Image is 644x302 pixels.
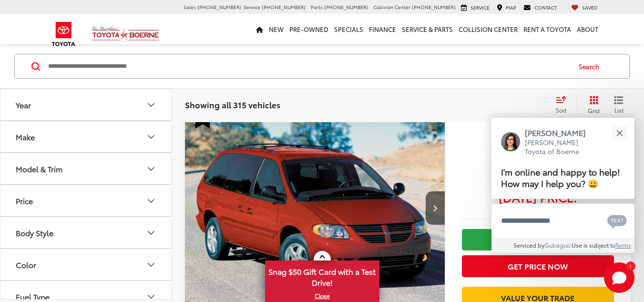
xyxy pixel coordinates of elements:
span: Use is subject to [572,241,615,249]
span: Serviced by [513,241,544,249]
div: Model & Trim [145,163,157,174]
span: Grid [588,106,600,115]
a: Home [253,14,266,44]
div: Close[PERSON_NAME][PERSON_NAME] Toyota of BoerneI'm online and happy to help! How may I help you?... [491,118,634,253]
button: Body StyleBody Style [0,217,172,248]
a: My Saved Vehicles [569,4,600,11]
a: Terms [615,241,631,249]
div: Body Style [145,227,157,238]
span: I'm online and happy to help! How may I help you? 😀 [501,165,620,189]
button: Search [570,54,613,78]
input: Search by Make, Model, or Keyword [47,55,570,78]
svg: Text [607,214,627,229]
a: New [266,14,286,44]
img: Toyota [46,19,82,50]
a: Specials [331,14,366,44]
button: Select sort value [551,95,577,115]
button: YearYear [0,89,172,120]
button: PricePrice [0,185,172,216]
span: Sales [184,3,196,10]
button: Toggle Chat Window [604,262,634,293]
a: About [574,14,601,44]
div: Price [16,196,33,205]
span: $1,700 [462,164,614,187]
span: Saved [582,4,598,11]
a: Finance [366,14,399,44]
button: List View [607,95,631,115]
span: Parts [311,3,323,10]
span: [PHONE_NUMBER] [262,3,306,10]
div: Year [145,99,157,110]
div: Color [16,260,36,269]
div: Year [16,100,31,109]
span: [PHONE_NUMBER] [324,3,368,10]
span: Service [470,4,490,11]
svg: Start Chat [604,262,634,293]
button: Next image [426,191,445,225]
span: 1 [629,264,632,268]
span: Snag $50 Gift Card with a Test Drive! [266,261,378,291]
a: Map [494,4,519,11]
button: Grid View [577,95,607,115]
div: Make [145,131,157,142]
a: Service [459,4,492,11]
span: [PHONE_NUMBER] [197,3,241,10]
button: Model & TrimModel & Trim [0,153,172,184]
a: Service & Parts: Opens in a new tab [399,14,456,44]
div: Fuel Type [145,291,157,302]
a: Check Availability [462,229,614,250]
a: Collision Center [456,14,521,44]
span: [DATE] Price: [462,192,614,202]
button: Close [609,123,630,143]
div: Model & Trim [16,164,62,173]
p: [PERSON_NAME] Toyota of Boerne [525,138,595,156]
textarea: Type your message [491,204,634,238]
button: MakeMake [0,121,172,152]
span: Map [506,4,516,11]
div: Fuel Type [16,292,50,301]
span: Collision Center [373,3,410,10]
a: Pre-Owned [286,14,331,44]
button: Chat with SMS [604,210,630,231]
div: Make [16,132,35,141]
span: Contact [534,4,557,11]
div: Price [145,195,157,206]
a: Gubagoo. [544,241,572,249]
span: Showing all 315 vehicles [185,99,280,110]
button: Get Price Now [462,255,614,277]
span: Sort [556,106,566,114]
span: [PHONE_NUMBER] [412,3,456,10]
img: Vic Vaughan Toyota of Boerne [92,26,160,42]
p: [PERSON_NAME] [525,127,595,138]
a: Contact [521,4,559,11]
button: ColorColor [0,249,172,280]
div: Body Style [16,228,53,237]
div: Color [145,259,157,270]
span: Service [244,3,260,10]
a: Rent a Toyota [521,14,574,44]
span: List [614,106,624,114]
